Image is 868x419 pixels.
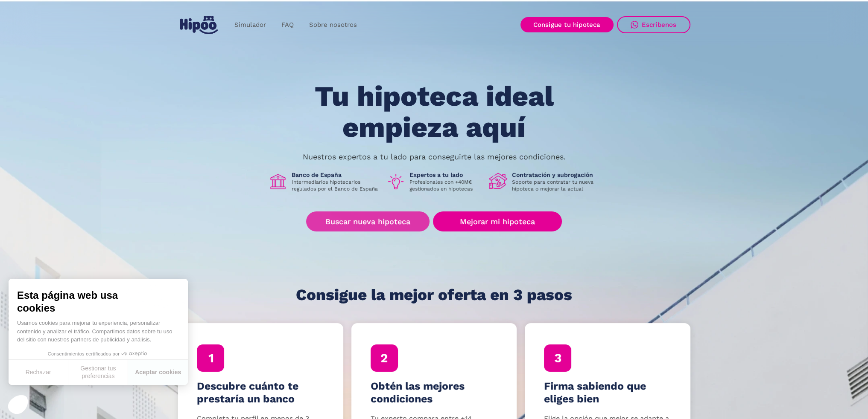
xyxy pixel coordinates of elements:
[544,380,671,405] h4: Firma sabiendo que eliges bien
[178,12,220,38] a: home
[292,171,380,179] h1: Banco de España
[433,211,561,231] a: Mejorar mi hipoteca
[227,17,274,33] a: Simulador
[642,21,677,29] div: Escríbenos
[512,171,600,179] h1: Contratación y subrogación
[520,17,614,32] a: Consigue tu hipoteca
[409,171,482,179] h1: Expertos a tu lado
[274,17,301,33] a: FAQ
[197,380,324,405] h4: Descubre cuánto te prestaría un banco
[272,81,596,143] h1: Tu hipoteca ideal empieza aquí
[306,211,430,231] a: Buscar nueva hipoteca
[512,179,600,192] p: Soporte para contratar tu nueva hipoteca o mejorar la actual
[301,17,365,33] a: Sobre nosotros
[303,153,566,160] p: Nuestros expertos a tu lado para conseguirte las mejores condiciones.
[296,286,572,303] h1: Consigue la mejor oferta en 3 pasos
[617,16,690,33] a: Escríbenos
[409,179,482,192] p: Profesionales con +40M€ gestionados en hipotecas
[292,179,380,192] p: Intermediarios hipotecarios regulados por el Banco de España
[371,380,498,405] h4: Obtén las mejores condiciones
